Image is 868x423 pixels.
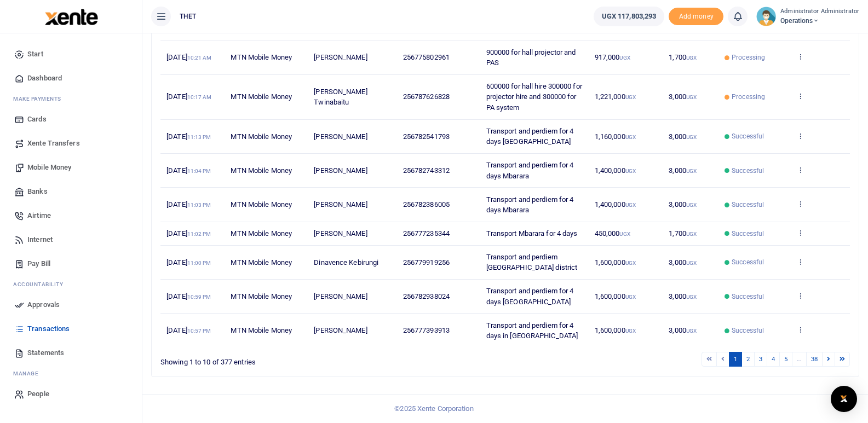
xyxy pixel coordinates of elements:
span: Start [27,49,43,60]
span: 3,000 [669,258,697,266]
span: 3,000 [669,200,697,208]
span: Successful [732,229,764,239]
a: Statements [9,341,133,365]
span: 1,221,000 [595,92,636,101]
small: 10:59 PM [187,294,211,300]
span: 3,000 [669,292,697,300]
span: MTN Mobile Money [231,132,292,141]
span: MTN Mobile Money [231,326,292,334]
li: M [9,365,133,382]
span: Successful [732,166,764,176]
a: profile-user Administrator Administrator Operations [756,7,859,26]
span: Dashboard [27,73,62,84]
small: UGX [625,134,636,140]
span: Transport and perdiem for 4 days Mbarara [486,161,574,180]
span: Transport and perdiem for 4 days [GEOGRAPHIC_DATA] [486,127,574,146]
span: ake Payments [19,96,61,102]
span: [PERSON_NAME] [314,166,367,175]
a: 5 [779,352,792,367]
span: Pay Bill [27,258,50,269]
span: 3,000 [669,166,697,175]
span: 900000 for hall projector and PAS [486,48,576,67]
small: UGX [625,328,636,334]
span: [PERSON_NAME] [314,326,367,334]
span: [DATE] [166,166,211,175]
small: 11:13 PM [187,134,211,140]
span: 600000 for hall hire 300000 for projector hire and 300000 for PA system [486,82,582,112]
span: Transport Mbarara for 4 days [486,229,578,237]
a: logo-small logo-large logo-large [44,12,98,20]
small: 10:17 AM [187,94,212,100]
span: Transactions [27,323,70,334]
div: Showing 1 to 10 of 377 entries [160,351,444,368]
a: Banks [9,179,133,204]
span: 256775802961 [403,53,450,61]
li: Ac [9,276,133,293]
li: Toup your wallet [669,8,723,26]
span: 1,700 [669,53,697,61]
span: 256787626828 [403,92,450,101]
span: MTN Mobile Money [231,292,292,300]
span: MTN Mobile Money [231,200,292,208]
a: Start [9,42,133,66]
small: UGX [686,231,697,237]
span: THET [175,11,200,21]
span: [PERSON_NAME] [314,53,367,61]
li: M [9,90,133,107]
span: 3,000 [669,132,697,141]
span: [DATE] [166,92,211,101]
span: 3,000 [669,326,697,334]
div: Open Intercom Messenger [831,386,857,412]
span: Transport and perdiem for 4 days [GEOGRAPHIC_DATA] [486,287,574,306]
a: Dashboard [9,66,133,90]
span: MTN Mobile Money [231,229,292,237]
small: UGX [625,294,636,300]
span: [DATE] [166,258,211,266]
small: UGX [686,260,697,266]
small: 11:04 PM [187,168,211,174]
span: Approvals [27,299,60,310]
span: Airtime [27,210,51,221]
a: UGX 117,803,293 [594,7,665,26]
small: UGX [619,231,630,237]
span: 917,000 [595,53,630,61]
a: Mobile Money [9,155,133,179]
a: Approvals [9,293,133,317]
small: UGX [686,134,697,140]
span: Banks [27,186,48,197]
a: 1 [729,352,742,367]
span: MTN Mobile Money [231,92,292,101]
span: Processing [732,53,765,62]
span: Dinavence Kebirungi [314,258,378,266]
a: 38 [806,352,823,367]
small: UGX [625,260,636,266]
span: 1,700 [669,229,697,237]
small: UGX [686,202,697,208]
span: MTN Mobile Money [231,258,292,266]
span: [PERSON_NAME] [314,292,367,300]
a: 3 [754,352,767,367]
span: 1,600,000 [595,326,636,334]
span: anage [19,370,39,376]
span: 256779919256 [403,258,450,266]
span: 256782386005 [403,200,450,208]
small: UGX [625,168,636,174]
span: Internet [27,234,53,245]
span: Mobile Money [27,162,71,173]
span: countability [21,281,63,287]
span: Successful [732,131,764,141]
span: 3,000 [669,92,697,101]
small: 10:21 AM [187,55,212,61]
span: [DATE] [166,53,211,61]
small: 11:02 PM [187,231,211,237]
span: 450,000 [595,229,630,237]
span: 256782541793 [403,132,450,141]
small: 11:03 PM [187,202,211,208]
span: Transport and perdiem [GEOGRAPHIC_DATA] district [486,253,578,272]
span: [DATE] [166,326,211,334]
span: [DATE] [166,292,211,300]
a: 2 [741,352,755,367]
span: [PERSON_NAME] [314,229,367,237]
span: Add money [669,8,723,26]
span: MTN Mobile Money [231,166,292,175]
